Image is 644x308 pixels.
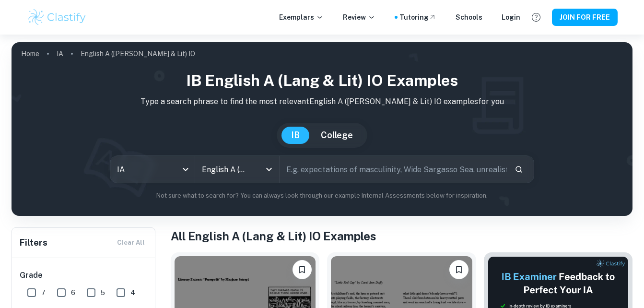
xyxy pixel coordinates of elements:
[20,236,47,249] h6: Filters
[19,191,625,201] p: Not sure what to search for? You can always look through our example Internal Assessments below f...
[280,156,506,183] input: E.g. expectations of masculinity, Wide Sargasso Sea, unrealistic beauty standards...
[281,127,309,144] button: IB
[130,287,135,298] span: 4
[456,12,482,23] a: Schools
[110,156,194,183] div: IA
[399,12,436,23] a: Tutoring
[511,161,527,178] button: Search
[27,8,88,27] img: Clastify logo
[19,96,625,107] p: Type a search phrase to find the most relevant English A ([PERSON_NAME] & Lit) IO examples for you
[81,48,195,59] p: English A ([PERSON_NAME] & Lit) IO
[12,42,632,216] img: profile cover
[41,287,46,298] span: 7
[552,9,618,26] button: JOIN FOR FREE
[343,12,375,23] p: Review
[71,287,75,298] span: 6
[21,47,39,60] a: Home
[311,127,363,144] button: College
[57,47,63,60] a: IA
[279,12,324,23] p: Exemplars
[171,227,632,245] h1: All English A (Lang & Lit) IO Examples
[19,69,625,92] h1: IB English A (Lang & Lit) IO examples
[20,270,148,281] h6: Grade
[101,287,105,298] span: 5
[262,163,276,176] button: Open
[449,260,468,279] button: Please log in to bookmark exemplars
[528,9,544,25] button: Help and Feedback
[293,260,312,279] button: Please log in to bookmark exemplars
[502,12,520,23] a: Login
